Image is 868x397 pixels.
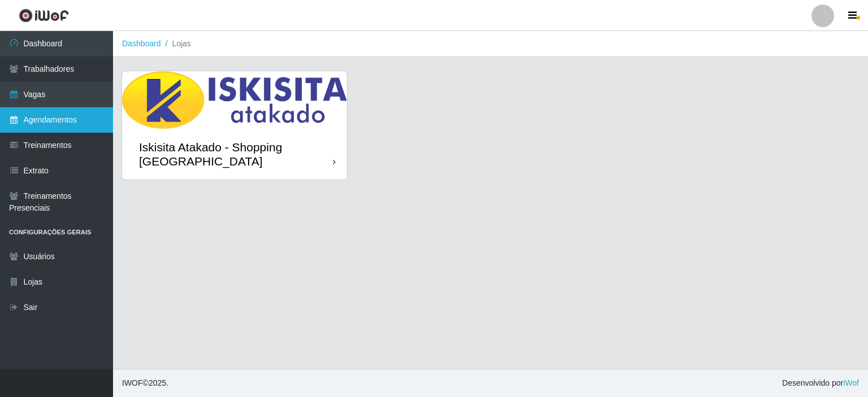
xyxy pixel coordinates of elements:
a: iWof [843,378,859,387]
a: Dashboard [122,39,161,48]
span: IWOF [122,378,143,387]
a: Iskisita Atakado - Shopping [GEOGRAPHIC_DATA] [122,71,347,180]
img: cardImg [122,71,347,129]
span: © 2025 . [122,377,168,389]
div: Iskisita Atakado - Shopping [GEOGRAPHIC_DATA] [139,140,333,168]
nav: breadcrumb [113,31,868,57]
li: Lojas [161,38,191,50]
span: Desenvolvido por [782,377,859,389]
img: CoreUI Logo [19,8,69,23]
